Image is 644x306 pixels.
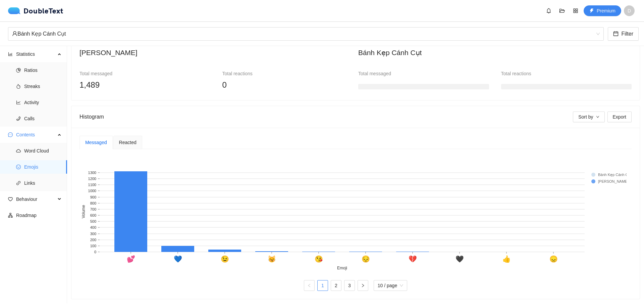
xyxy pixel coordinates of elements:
text: 👍 [502,255,511,263]
span: phone [16,116,21,121]
span: Behaviour [16,192,56,206]
span: Bánh Kẹp Cánh Cụt [12,28,600,40]
text: Volume [81,205,86,218]
text: 900 [90,195,96,199]
text: 1300 [88,171,96,175]
div: Total reactions [501,70,632,77]
span: Statistics [16,47,56,61]
text: 0 [94,250,96,254]
span: Premium [597,7,615,14]
button: folder-open [557,5,568,16]
a: 2 [331,280,341,291]
span: line-chart [16,100,21,105]
span: 0 [222,80,227,89]
div: Total messaged [79,70,210,77]
button: thunderboltPremium [584,5,621,16]
li: Previous Page [304,280,315,291]
span: down [596,115,599,119]
text: 600 [90,213,96,217]
span: 1,489 [79,80,100,89]
span: Activity [24,96,62,109]
span: Links [24,176,62,190]
span: message [8,132,13,137]
div: Messaged [85,139,107,146]
div: Page Size [374,280,407,291]
button: left [304,280,315,291]
span: bell [544,8,554,13]
span: Ratios [24,63,62,77]
text: 100 [90,244,96,248]
span: Contents [16,128,56,141]
text: 300 [90,232,96,236]
text: 200 [90,238,96,242]
span: folder-open [557,8,567,13]
button: right [358,280,368,291]
div: Histogram [79,107,573,126]
text: 1000 [88,189,96,193]
button: bell [543,5,554,16]
span: bar-chart [8,52,13,56]
span: appstore [571,8,581,13]
span: apartment [8,213,13,218]
text: 😞 [549,255,558,263]
text: 🖤 [455,255,464,263]
span: user [12,31,17,36]
span: right [361,283,365,288]
div: DoubleText [8,7,63,14]
text: 💙 [174,255,182,263]
span: cloud [16,148,21,153]
li: Next Page [358,280,368,291]
span: smile [16,165,21,169]
img: logo [8,7,23,14]
span: Streaks [24,80,62,93]
text: 1100 [88,183,96,187]
text: 💔 [409,255,417,263]
a: 3 [344,280,355,291]
span: Sort by [578,113,593,121]
text: 💕 [127,255,135,263]
text: 700 [90,207,96,211]
text: Emoji [337,266,347,270]
a: 1 [318,280,328,291]
a: logoDoubleText [8,7,63,14]
span: fire [16,84,21,89]
text: 800 [90,201,96,205]
li: 1 [317,280,328,291]
text: 500 [90,219,96,223]
span: Emojis [24,160,62,174]
text: 😽 [268,255,276,263]
span: heart [8,197,13,202]
text: 😘 [315,255,323,263]
div: Bánh Kẹp Cánh Cụt [12,28,594,40]
text: 1200 [88,177,96,181]
span: Roadmap [16,209,62,222]
h2: Bánh Kẹp Cánh Cụt [358,47,632,58]
text: 😉 [221,255,229,263]
h2: [PERSON_NAME] [79,47,353,58]
li: 3 [344,280,355,291]
text: 400 [90,225,96,229]
div: Total reactions [222,70,353,77]
span: left [307,283,311,288]
span: D [628,5,631,16]
button: calendarFilter [608,27,639,41]
span: Reacted [119,140,137,145]
button: appstore [570,5,581,16]
span: Calls [24,112,62,125]
span: pie-chart [16,68,21,73]
span: link [16,181,21,185]
span: thunderbolt [589,8,594,14]
text: 😔 [362,255,370,263]
span: calendar [613,31,619,37]
button: Export [607,112,632,122]
span: Filter [621,30,633,38]
div: Total messaged [358,70,489,77]
span: Word Cloud [24,144,62,158]
button: Sort bydown [573,112,604,122]
span: Export [613,113,626,121]
span: 10 / page [378,280,403,291]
